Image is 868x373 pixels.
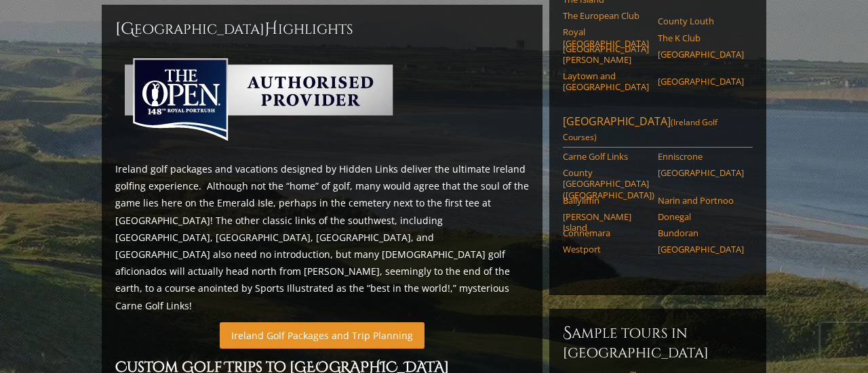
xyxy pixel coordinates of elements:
a: Bundoran [658,227,744,238]
span: (Ireland Golf Courses) [563,116,717,143]
a: Connemara [563,227,649,238]
a: County [GEOGRAPHIC_DATA] ([GEOGRAPHIC_DATA]) [563,167,649,200]
a: [GEOGRAPHIC_DATA] [658,76,744,87]
a: [GEOGRAPHIC_DATA] [658,244,744,255]
a: County Louth [658,16,744,26]
h2: [GEOGRAPHIC_DATA] ighlights [115,18,529,40]
a: [GEOGRAPHIC_DATA] [658,167,744,178]
a: Westport [563,244,649,255]
a: Royal [GEOGRAPHIC_DATA] [563,26,649,49]
a: [PERSON_NAME] Island [563,211,649,234]
a: Enniscrone [658,151,744,162]
a: [GEOGRAPHIC_DATA][PERSON_NAME] [563,43,649,66]
a: Ballyliffin [563,195,649,206]
h6: Sample Tours in [GEOGRAPHIC_DATA] [563,322,753,362]
a: The European Club [563,10,649,21]
a: Narin and Portnoo [658,195,744,206]
p: Ireland golf packages and vacations designed by Hidden Links deliver the ultimate Ireland golfing... [115,160,529,314]
a: Laytown and [GEOGRAPHIC_DATA] [563,70,649,93]
a: [GEOGRAPHIC_DATA] [658,49,744,60]
a: Donegal [658,211,744,222]
span: H [264,18,278,40]
a: Carne Golf Links [563,151,649,162]
a: Ireland Golf Packages and Trip Planning [220,322,425,349]
a: The K Club [658,32,744,43]
a: [GEOGRAPHIC_DATA](Ireland Golf Courses) [563,114,753,148]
